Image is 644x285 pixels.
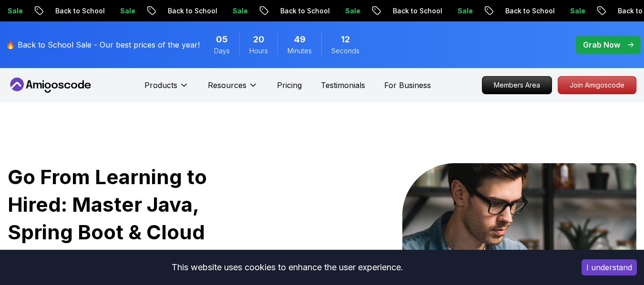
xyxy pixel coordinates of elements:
a: Join Amigoscode [558,76,636,94]
a: For Business [384,79,431,91]
p: Back to School [160,6,225,16]
span: Minutes [287,46,312,56]
p: 🔥 Back to School Sale - Our best prices of the year! [6,39,200,50]
p: Grab Now [583,39,620,50]
span: 12 Seconds [341,33,350,46]
p: Sale [337,6,368,16]
p: Sale [450,6,480,16]
p: Resources [208,79,246,91]
span: 20 Hours [253,33,265,46]
button: Accept cookies [582,259,637,275]
p: Back to School [272,6,337,16]
span: Hours [249,46,268,56]
p: Products [144,79,177,91]
p: Sale [225,6,255,16]
button: Resources [208,79,258,98]
a: Testimonials [321,79,365,91]
p: Sale [112,6,143,16]
button: Products [144,79,189,98]
span: Days [214,46,230,56]
p: Back to School [497,6,562,16]
a: Members Area [482,76,552,94]
p: Sale [562,6,593,16]
span: Seconds [331,46,359,56]
p: Members Area [482,77,552,94]
div: This website uses cookies to enhance the user experience. [7,257,567,278]
span: 5 Days [216,33,228,46]
p: Join Amigoscode [558,77,636,94]
p: Back to School [385,6,450,16]
span: 49 Minutes [294,33,306,46]
p: Back to School [47,6,112,16]
a: Pricing [277,79,302,91]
